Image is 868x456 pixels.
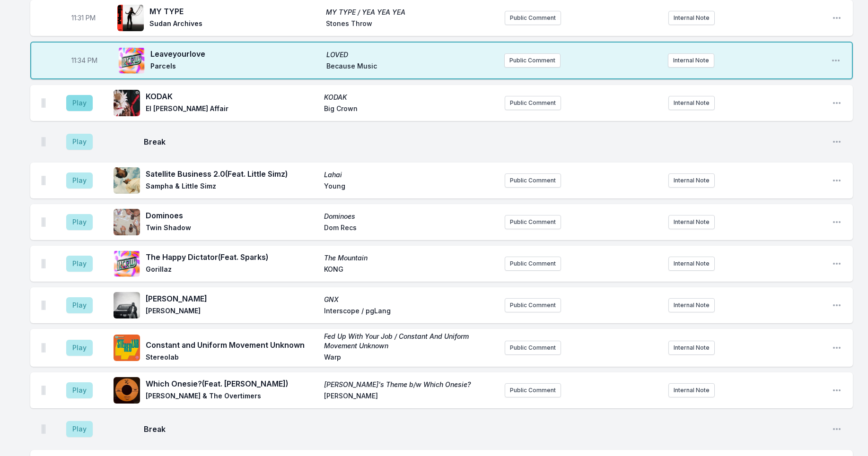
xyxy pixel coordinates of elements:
[324,332,497,351] span: Fed Up With Your Job / Constant And Uniform Movement Unknown
[668,53,714,68] button: Internal Note
[66,134,93,150] button: Play
[66,297,93,313] button: Play
[42,98,45,108] img: Drag Handle
[668,383,715,397] button: Internal Note
[114,209,140,235] img: Dominoes
[146,168,318,180] span: Satellite Business 2.0 (Feat. Little Simz)
[146,223,318,234] span: Twin Shadow
[71,56,97,65] span: Timestamp
[42,137,45,146] img: Drag Handle
[114,292,140,318] img: GNX
[146,353,318,364] span: Stereolab
[831,56,841,65] button: Open playlist item options
[114,90,140,116] img: KODAK
[66,172,93,189] button: Play
[146,306,318,318] span: [PERSON_NAME]
[42,176,45,185] img: Drag Handle
[146,339,318,351] span: Constant and Uniform Movement Unknown
[324,391,497,403] span: [PERSON_NAME]
[505,383,561,397] button: Public Comment
[149,19,320,30] span: Sudan Archives
[66,256,93,272] button: Play
[149,6,320,17] span: MY TYPE
[146,391,318,403] span: [PERSON_NAME] & The Overtimers
[42,386,45,395] img: Drag Handle
[324,223,497,234] span: Dom Recs
[832,176,842,185] button: Open playlist item options
[505,96,561,110] button: Public Comment
[832,98,842,108] button: Open playlist item options
[146,378,318,389] span: Which Onesie? (Feat. [PERSON_NAME])
[832,386,842,395] button: Open playlist item options
[150,48,321,60] span: Leaveyourlove
[146,181,318,193] span: Sampha & Little Simz
[832,259,842,268] button: Open playlist item options
[505,215,561,229] button: Public Comment
[326,50,497,60] span: LOVED
[832,343,842,353] button: Open playlist item options
[324,295,497,304] span: GNX
[66,214,93,230] button: Play
[146,104,318,115] span: El [PERSON_NAME] Affair
[668,96,715,110] button: Internal Note
[324,380,497,389] span: [PERSON_NAME]'s Theme b/w Which Onesie?
[144,423,824,435] span: Break
[42,217,45,227] img: Drag Handle
[118,47,145,74] img: LOVED
[66,421,93,437] button: Play
[832,424,842,434] button: Open playlist item options
[114,167,140,194] img: Lahai
[326,19,497,30] span: Stones Throw
[114,377,140,404] img: Sienna's Theme b/w Which Onesie?
[146,91,318,102] span: KODAK
[324,306,497,318] span: Interscope / pgLang
[146,293,318,304] span: [PERSON_NAME]
[505,341,561,355] button: Public Comment
[42,424,45,434] img: Drag Handle
[832,217,842,227] button: Open playlist item options
[668,257,715,271] button: Internal Note
[144,136,824,147] span: Break
[146,265,318,276] span: Gorillaz
[324,104,497,115] span: Big Crown
[117,5,144,31] img: MY TYPE / YEA YEA YEA
[42,343,45,353] img: Drag Handle
[324,265,497,276] span: KONG
[832,13,842,23] button: Open playlist item options
[324,170,497,180] span: Lahai
[668,298,715,312] button: Internal Note
[668,215,715,229] button: Internal Note
[326,61,497,73] span: Because Music
[66,340,93,356] button: Play
[505,173,561,188] button: Public Comment
[114,250,140,277] img: The Mountain
[505,11,561,25] button: Public Comment
[326,8,497,17] span: MY TYPE / YEA YEA YEA
[668,11,715,25] button: Internal Note
[832,301,842,310] button: Open playlist item options
[504,53,561,68] button: Public Comment
[66,382,93,398] button: Play
[832,137,842,146] button: Open playlist item options
[505,298,561,312] button: Public Comment
[150,61,321,73] span: Parcels
[42,259,45,268] img: Drag Handle
[146,251,318,263] span: The Happy Dictator (Feat. Sparks)
[42,301,45,310] img: Drag Handle
[324,353,497,364] span: Warp
[668,341,715,355] button: Internal Note
[114,335,140,361] img: Fed Up With Your Job / Constant And Uniform Movement Unknown
[66,95,93,111] button: Play
[324,93,497,102] span: KODAK
[668,173,715,188] button: Internal Note
[71,13,96,23] span: Timestamp
[505,257,561,271] button: Public Comment
[324,212,497,221] span: Dominoes
[146,210,318,221] span: Dominoes
[324,181,497,193] span: Young
[324,253,497,263] span: The Mountain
